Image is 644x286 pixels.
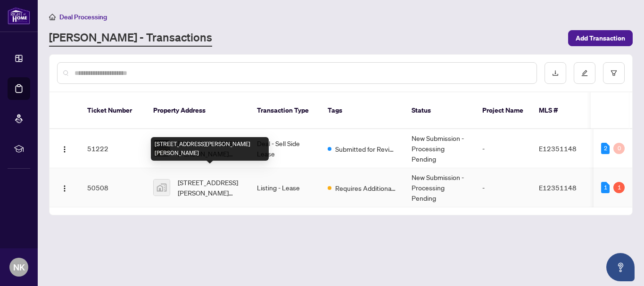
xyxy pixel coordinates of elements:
[61,185,68,192] img: Logo
[49,30,212,47] a: [PERSON_NAME] - Transactions
[574,62,595,84] button: edit
[531,92,588,129] th: MLS #
[146,92,249,129] th: Property Address
[57,180,72,195] button: Logo
[59,13,107,21] span: Deal Processing
[475,92,531,129] th: Project Name
[57,141,72,156] button: Logo
[613,143,625,154] div: 0
[568,30,633,46] button: Add Transaction
[178,177,242,198] span: [STREET_ADDRESS][PERSON_NAME][PERSON_NAME]
[320,92,404,129] th: Tags
[606,253,635,281] button: Open asap
[151,137,269,161] div: [STREET_ADDRESS][PERSON_NAME][PERSON_NAME]
[576,31,625,46] span: Add Transaction
[475,129,531,168] td: -
[539,144,577,153] span: E12351148
[80,92,146,129] th: Ticket Number
[249,129,320,168] td: Deal - Sell Side Lease
[249,168,320,207] td: Listing - Lease
[545,62,566,84] button: download
[581,70,588,76] span: edit
[80,168,146,207] td: 50508
[49,14,56,20] span: home
[601,143,610,154] div: 2
[8,7,30,25] img: logo
[404,168,475,207] td: New Submission - Processing Pending
[603,62,625,84] button: filter
[552,70,559,76] span: download
[335,144,396,154] span: Submitted for Review
[404,129,475,168] td: New Submission - Processing Pending
[539,183,577,192] span: E12351148
[154,180,170,196] img: thumbnail-img
[475,168,531,207] td: -
[601,182,610,193] div: 1
[249,92,320,129] th: Transaction Type
[61,146,68,153] img: Logo
[611,70,617,76] span: filter
[404,92,475,129] th: Status
[335,183,396,193] span: Requires Additional Docs
[13,261,25,274] span: NK
[613,182,625,193] div: 1
[80,129,146,168] td: 51222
